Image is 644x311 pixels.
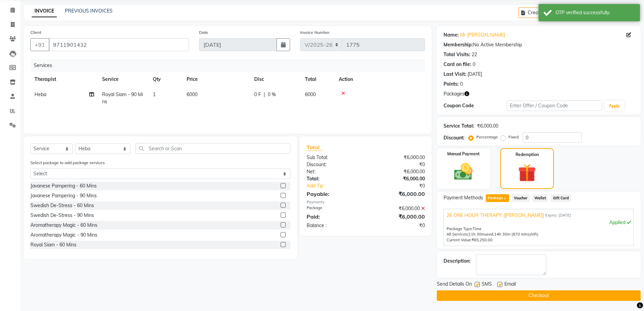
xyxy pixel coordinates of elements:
[30,38,49,51] button: +91
[302,205,366,212] div: Package
[335,72,425,87] th: Action
[187,91,197,97] span: 6000
[460,31,505,39] a: Mr [PERSON_NAME]
[473,61,475,68] div: 0
[49,38,189,51] input: Search by Name/Mobile/Email/Code
[444,258,471,265] div: Description:
[444,51,470,58] div: Total Visits:
[30,182,97,190] div: Javanese Pampering - 60 Mins
[444,194,483,201] span: Payment Methods
[30,212,94,219] div: Swedish De-Stress - 90 Mins
[545,213,571,218] span: Expiry: [DATE]
[477,123,498,130] div: ₹6,000.00
[444,123,474,130] div: Service Total:
[30,231,97,239] div: Aromatherapy Magic - 90 Mins
[437,290,641,301] button: Checkout
[366,190,430,198] div: ₹6,000.00
[444,81,459,88] div: Points:
[153,91,156,97] span: 1
[507,101,602,111] input: Enter Offer / Coupon Code
[447,151,480,157] label: Manual Payment
[437,281,472,289] span: Send Details On
[486,194,509,202] span: Package
[302,161,366,168] div: Discount:
[468,71,482,78] div: [DATE]
[512,194,530,202] span: Voucher
[460,81,463,88] div: 0
[555,9,635,16] div: OTP verified successfully.
[467,232,539,237] span: used, left)
[30,192,97,199] div: Javanese Pampering - 90 Mins
[494,232,531,237] span: 14h 30m (870 mins)
[447,212,544,219] span: 26 ONE HOUR THERAPY ([PERSON_NAME])
[532,194,548,202] span: Wallet
[268,91,276,98] span: 0 %
[447,238,472,242] span: Current Value:
[30,222,97,229] div: Aromatherapy Magic - 60 Mins
[307,199,425,205] div: Payments
[302,168,366,175] div: Net:
[444,61,471,68] div: Card on file:
[250,72,301,87] th: Disc
[444,71,466,78] div: Last Visit:
[254,91,261,98] span: 0 F
[444,90,464,97] span: Packages
[467,232,485,237] span: (11h 30m
[307,144,322,151] span: Total
[444,102,507,109] div: Coupon Code
[65,8,113,14] a: PREVIOUS INVOICES
[366,175,430,182] div: ₹6,000.00
[30,160,105,166] label: Select package to add package services
[447,219,631,226] div: Applied
[301,72,335,87] th: Total
[98,72,149,87] th: Service
[30,202,94,209] div: Swedish De-Stress - 60 Mins
[302,222,366,229] div: Balance :
[503,197,507,201] span: 1
[302,175,366,182] div: Total:
[302,190,366,198] div: Payable:
[516,152,539,158] label: Redemption
[448,161,478,182] img: _cash.svg
[444,41,473,48] div: Membership:
[34,91,46,97] span: Heba
[366,154,430,161] div: ₹6,000.00
[31,59,430,72] div: Services
[300,29,330,36] label: Invoice Number
[472,51,477,58] div: 22
[302,154,366,161] div: Sub Total:
[377,182,430,190] div: ₹0
[447,232,467,237] span: All Services
[30,241,76,248] div: Royal Siam - 60 Mins
[302,182,376,190] a: Add Tip
[305,91,316,97] span: 6000
[136,143,291,154] input: Search or Scan
[444,31,459,39] div: Name:
[264,91,265,98] span: |
[447,226,473,231] span: Package Type:
[504,281,516,289] span: Email
[32,5,57,17] a: INVOICE
[444,41,634,48] div: No Active Membership
[444,134,464,141] div: Discount:
[30,72,98,87] th: Therapist
[605,101,624,111] button: Apply
[366,213,430,221] div: ₹6,000.00
[149,72,183,87] th: Qty
[508,134,519,140] label: Fixed
[476,134,498,140] label: Percentage
[366,205,430,212] div: ₹6,000.00
[472,238,493,242] span: ₹65,250.00
[366,222,430,229] div: ₹0
[518,7,557,18] button: Create New
[199,29,208,36] label: Date
[302,213,366,221] div: Paid:
[512,162,542,184] img: _gift.svg
[551,194,571,202] span: Gift Card
[102,91,143,105] span: Royal Siam - 90 Mins
[366,161,430,168] div: ₹0
[366,168,430,175] div: ₹6,000.00
[482,281,492,289] span: SMS
[30,29,41,36] label: Client
[183,72,250,87] th: Price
